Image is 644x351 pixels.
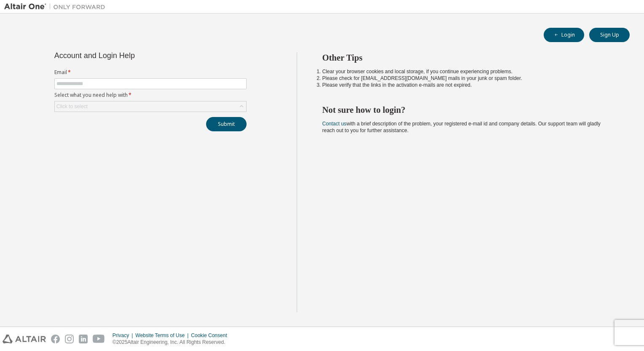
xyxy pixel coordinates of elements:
img: linkedin.svg [79,335,88,343]
li: Please verify that the links in the activation e-mails are not expired. [322,82,615,88]
li: Please check for [EMAIL_ADDRESS][DOMAIN_NAME] mails in your junk or spam folder. [322,75,615,82]
div: Click to select [56,103,88,110]
label: Email [54,69,247,76]
a: Contact us [322,121,346,127]
p: © 2025 Altair Engineering, Inc. All Rights Reserved. [113,339,232,346]
div: Account and Login Help [54,52,208,59]
button: Login [544,28,584,42]
label: Select what you need help with [54,92,247,98]
img: Altair One [4,3,110,11]
img: altair_logo.svg [3,335,46,343]
img: youtube.svg [93,335,105,343]
div: Cookie Consent [191,332,232,339]
li: Clear your browser cookies and local storage, if you continue experiencing problems. [322,68,615,75]
button: Sign Up [589,28,630,42]
button: Submit [206,117,247,131]
img: facebook.svg [51,335,60,343]
div: Click to select [55,101,246,112]
h2: Other Tips [322,52,615,63]
h2: Not sure how to login? [322,104,615,115]
div: Website Terms of Use [135,332,191,339]
img: instagram.svg [65,335,74,343]
span: with a brief description of the problem, your registered e-mail id and company details. Our suppo... [322,121,601,133]
div: Privacy [113,332,135,339]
